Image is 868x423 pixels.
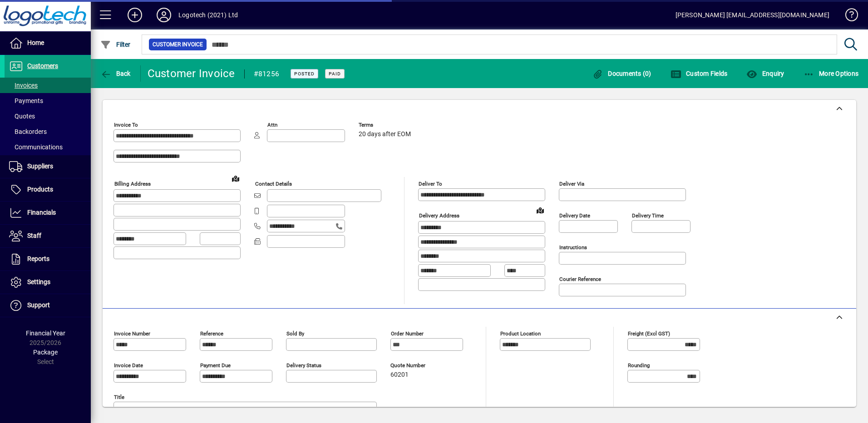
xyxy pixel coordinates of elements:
a: Knowledge Base [838,2,857,31]
a: Support [5,294,91,317]
a: Staff [5,225,91,247]
button: Filter [98,36,133,53]
a: Home [5,32,91,54]
span: Suppliers [27,162,53,170]
span: 20 days after EOM [359,131,411,138]
mat-label: Attn [267,122,277,128]
a: Quotes [5,108,91,124]
span: Reports [27,255,49,262]
span: Custom Fields [671,70,728,77]
button: Custom Fields [668,65,730,82]
span: More Options [804,70,859,77]
span: Staff [27,232,41,239]
a: Settings [5,271,91,294]
div: Logotech (2021) Ltd [178,8,238,22]
mat-label: Instructions [559,244,587,251]
mat-label: Order number [391,330,424,337]
span: Quote number [390,363,445,369]
span: Back [100,70,131,77]
mat-label: Invoice date [114,362,143,369]
mat-label: Invoice To [114,122,138,128]
span: Products [27,186,53,193]
span: 60201 [390,371,409,379]
mat-label: Sold by [286,330,304,337]
mat-label: Product location [500,330,541,337]
span: Documents (0) [592,70,651,77]
span: Financial Year [26,330,65,337]
a: Payments [5,93,91,108]
mat-label: Courier Reference [559,276,601,282]
a: Products [5,178,91,201]
span: Customers [27,62,58,69]
span: Enquiry [746,70,784,77]
span: Terms [359,122,413,128]
button: Documents (0) [590,65,654,82]
a: Reports [5,248,91,271]
mat-label: Title [114,394,124,400]
a: Invoices [5,78,91,93]
button: Enquiry [744,65,786,82]
span: Invoices [9,82,38,89]
span: Paid [329,71,341,77]
mat-label: Deliver via [559,181,584,187]
mat-label: Rounding [628,362,650,369]
span: Filter [100,41,131,48]
div: #81256 [254,67,280,81]
span: Settings [27,278,50,285]
span: Communications [9,143,63,151]
button: Profile [149,7,178,23]
span: Financials [27,209,56,216]
a: Financials [5,202,91,224]
mat-label: Delivery time [632,212,664,219]
mat-label: Delivery date [559,212,590,219]
mat-label: Invoice number [114,330,150,337]
a: View on map [533,203,547,217]
mat-label: Reference [200,330,223,337]
span: Posted [294,71,315,77]
mat-label: Delivery status [286,362,321,369]
button: Back [98,65,133,82]
mat-label: Payment due [200,362,231,369]
a: Communications [5,139,91,155]
span: Package [33,349,58,356]
div: Customer Invoice [148,66,235,81]
button: More Options [801,65,861,82]
span: Home [27,39,44,46]
a: View on map [228,171,243,186]
mat-label: Freight (excl GST) [628,330,670,337]
a: Suppliers [5,155,91,178]
span: Backorders [9,128,47,135]
a: Backorders [5,124,91,139]
button: Add [120,7,149,23]
app-page-header-button: Back [91,65,141,82]
span: Payments [9,97,43,104]
span: Quotes [9,113,35,120]
div: [PERSON_NAME] [EMAIL_ADDRESS][DOMAIN_NAME] [676,8,829,22]
span: Customer Invoice [153,40,203,49]
span: Support [27,301,50,309]
mat-label: Deliver To [419,181,442,187]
